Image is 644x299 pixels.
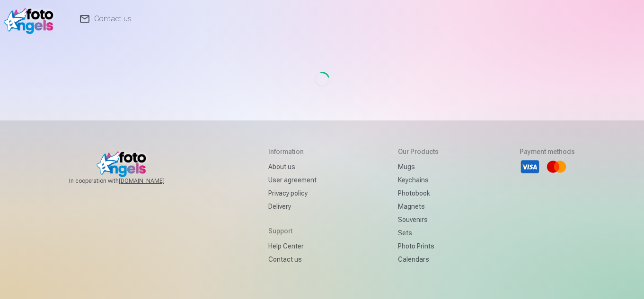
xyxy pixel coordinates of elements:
li: Mastercard [546,156,567,177]
a: Privacy policy [268,187,317,200]
h5: Support [268,226,317,236]
a: Photobook [398,187,439,200]
a: User agreement [268,173,317,187]
a: Sets [398,226,439,239]
a: Photo prints [398,239,439,253]
img: /v1 [4,4,58,34]
h5: Payment methods [520,147,575,156]
a: Delivery [268,200,317,213]
a: Souvenirs [398,213,439,226]
a: Magnets [398,200,439,213]
h5: Information [268,147,317,156]
a: Mugs [398,160,439,173]
a: [DOMAIN_NAME] [119,177,187,185]
a: Keychains [398,173,439,187]
span: In cooperation with [69,177,187,185]
a: About us [268,160,317,173]
h5: Our products [398,147,439,156]
a: Help Center [268,239,317,253]
a: Calendars [398,253,439,266]
li: Visa [520,156,540,177]
a: Contact us [268,253,317,266]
